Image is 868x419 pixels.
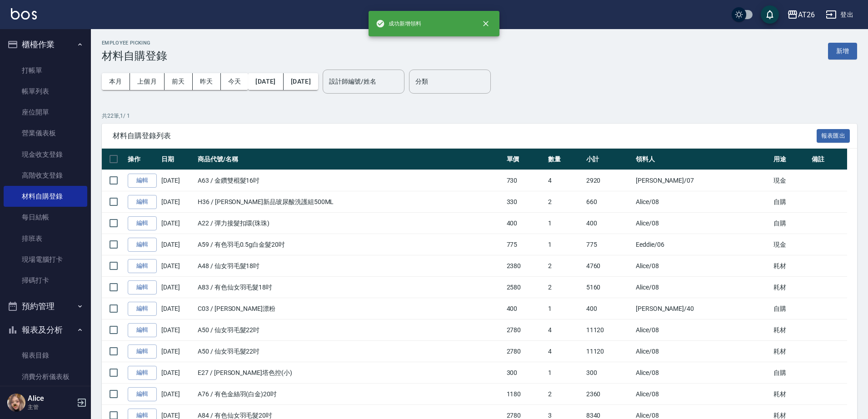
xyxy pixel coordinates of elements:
a: 編輯 [128,259,157,273]
button: 報表及分析 [4,318,87,342]
a: 消費分析儀表板 [4,366,87,387]
button: 上個月 [130,73,165,90]
a: 編輯 [128,323,157,337]
td: C03 / [PERSON_NAME]漂粉 [195,298,504,319]
button: 今天 [221,73,249,90]
td: Alice /08 [634,319,772,341]
a: 帳單列表 [4,81,87,102]
td: 660 [584,191,634,213]
td: 現金 [771,170,809,191]
button: [DATE] [248,73,283,90]
a: 報表目錄 [4,345,87,366]
td: 耗材 [771,384,809,405]
a: 每日結帳 [4,207,87,228]
td: 耗材 [771,341,809,362]
td: [DATE] [159,277,195,298]
td: 11120 [584,341,634,362]
td: 730 [504,170,546,191]
button: 昨天 [193,73,221,90]
th: 單價 [504,149,546,170]
a: 掃碼打卡 [4,270,87,291]
button: save [761,5,779,24]
button: 報表匯出 [817,129,850,143]
td: 1 [546,234,584,255]
td: 2380 [504,255,546,277]
td: [PERSON_NAME] /40 [634,298,772,319]
td: 4 [546,319,584,341]
td: 775 [504,234,546,255]
img: Person [7,394,25,412]
a: 編輯 [128,195,157,209]
td: Eeddie /06 [634,234,772,255]
a: 新增 [828,46,857,55]
td: 300 [584,362,634,384]
td: 300 [504,362,546,384]
a: 材料自購登錄 [4,186,87,207]
th: 小計 [584,149,634,170]
td: Alice /08 [634,277,772,298]
th: 備註 [809,149,847,170]
td: 自購 [771,362,809,384]
td: 自購 [771,298,809,319]
button: 預約管理 [4,294,87,318]
a: 營業儀表板 [4,123,87,144]
img: Logo [11,8,37,20]
td: Alice /08 [634,362,772,384]
td: A63 / 金鑽雙棍髮16吋 [195,170,504,191]
td: 2920 [584,170,634,191]
a: 編輯 [128,302,157,316]
td: A76 / 有色金絲羽(白金)20吋 [195,384,504,405]
td: 1 [546,213,584,234]
td: Alice /08 [634,191,772,213]
th: 商品代號/名稱 [195,149,504,170]
td: 330 [504,191,546,213]
td: A22 / 彈力接髮扣環(珠珠) [195,213,504,234]
td: 1 [546,298,584,319]
a: 編輯 [128,387,157,401]
td: 現金 [771,234,809,255]
td: Alice /08 [634,341,772,362]
td: A48 / 仙女羽毛髮18吋 [195,255,504,277]
span: 材料自購登錄列表 [113,131,817,140]
th: 操作 [125,149,159,170]
a: 編輯 [128,366,157,380]
td: 400 [504,298,546,319]
a: 編輯 [128,238,157,252]
button: 本月 [102,73,130,90]
button: AT26 [783,5,818,24]
td: 11120 [584,319,634,341]
td: 2 [546,191,584,213]
a: 座位開單 [4,102,87,123]
td: [DATE] [159,384,195,405]
p: 共 22 筆, 1 / 1 [102,112,857,120]
td: [DATE] [159,255,195,277]
td: 2780 [504,319,546,341]
td: Alice /08 [634,384,772,405]
td: [DATE] [159,191,195,213]
th: 用途 [771,149,809,170]
button: [DATE] [284,73,318,90]
td: 2 [546,384,584,405]
th: 數量 [546,149,584,170]
div: AT26 [798,9,815,20]
td: 400 [584,298,634,319]
td: [DATE] [159,341,195,362]
button: 新增 [828,43,857,60]
a: 高階收支登錄 [4,165,87,186]
span: 成功新增領料 [376,19,421,28]
td: 2 [546,255,584,277]
td: Alice /08 [634,255,772,277]
td: 1 [546,362,584,384]
button: close [476,14,496,34]
td: 400 [504,213,546,234]
td: H36 / [PERSON_NAME]新品玻尿酸洗護組500ML [195,191,504,213]
a: 現場電腦打卡 [4,249,87,270]
td: 2780 [504,341,546,362]
p: 主管 [28,403,74,411]
button: 前天 [165,73,193,90]
a: 編輯 [128,216,157,230]
h5: Alice [28,394,74,403]
button: 櫃檯作業 [4,33,87,56]
td: 自購 [771,213,809,234]
td: A50 / 仙女羽毛髮22吋 [195,319,504,341]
